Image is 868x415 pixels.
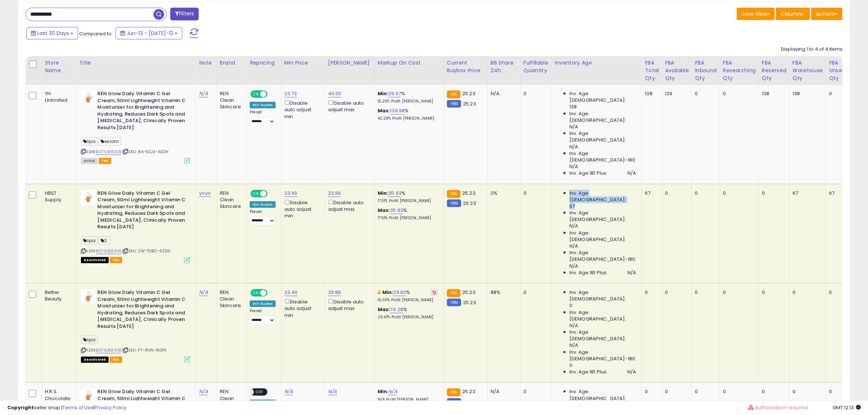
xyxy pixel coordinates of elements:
[569,369,608,375] span: Inv. Age 181 Plus:
[96,149,121,155] a: B074J883VB
[378,107,390,114] b: Max:
[116,27,182,39] button: Jun-13 - [DATE]-12
[96,347,121,353] a: B074J883VB
[378,315,438,320] p: 29.47% Profit [PERSON_NAME]
[569,269,608,276] span: Inv. Age 181 Plus:
[284,90,297,97] a: 23.73
[251,290,260,296] span: ON
[462,289,475,296] span: 25.23
[81,289,190,362] div: ASIN:
[829,388,853,395] div: 0
[81,388,96,403] img: 314kwUHzQGL._SL40_.jpg
[569,349,636,362] span: Inv. Age [DEMOGRAPHIC_DATA]-180:
[251,190,260,197] span: ON
[491,190,515,197] div: 0%
[645,289,656,296] div: 0
[328,289,341,296] a: 29.89
[390,107,405,115] a: 139.98
[723,59,756,82] div: FBA Researching Qty
[378,198,438,203] p: 17.51% Profit [PERSON_NAME]
[378,90,389,97] b: Min:
[523,289,546,296] div: 0
[393,289,406,296] a: 29.60
[250,309,276,325] div: Preset:
[569,223,578,229] span: N/A
[569,190,636,203] span: Inv. Age [DEMOGRAPHIC_DATA]:
[81,190,190,263] div: ASIN:
[645,388,656,395] div: 0
[762,388,784,395] div: 0
[96,248,121,254] a: B074J883VB
[170,8,199,20] button: Filters
[776,8,810,20] button: Columns
[447,299,461,306] small: FBM
[45,388,70,402] div: H.R.S. Chocolate
[762,190,784,197] div: 0
[523,190,546,197] div: 0
[388,388,397,395] a: N/A
[523,59,549,74] div: Fulfillable Quantity
[555,59,639,67] div: Inventory Age
[695,289,714,296] div: 0
[569,210,636,223] span: Inv. Age [DEMOGRAPHIC_DATA]:
[98,236,111,245] span: 2
[793,388,820,395] div: 0
[378,216,438,221] p: 17.51% Profit [PERSON_NAME]
[447,100,461,108] small: FBM
[569,263,578,269] span: N/A
[829,190,853,197] div: 67
[251,91,260,97] span: ON
[220,90,241,110] div: REN Clean Skincare
[45,90,70,104] div: YH Unlimited
[462,190,475,197] span: 25.23
[833,404,861,411] span: 2025-08-12 12:13 GMT
[462,90,475,97] span: 25.23
[447,199,461,207] small: FBM
[762,59,786,82] div: FBA Reserved Qty
[723,289,753,296] div: 0
[569,124,578,130] span: N/A
[811,8,842,20] button: Actions
[781,10,803,18] span: Columns
[378,306,438,320] div: %
[390,306,403,313] a: 74.28
[793,90,820,97] div: 138
[523,388,546,395] div: 0
[491,90,515,97] div: N/A
[388,90,401,97] a: 29.97
[569,110,636,124] span: Inv. Age [DEMOGRAPHIC_DATA]:
[723,190,753,197] div: 0
[569,203,575,210] span: 67
[110,257,122,263] span: FBA
[26,27,78,39] button: Last 30 Days
[81,190,96,205] img: 314kwUHzQGL._SL40_.jpg
[81,257,109,263] span: All listings that are unavailable for purchase on Amazon for any reason other than out-of-stock
[569,90,636,104] span: Inv. Age [DEMOGRAPHIC_DATA]:
[382,289,393,296] b: Min:
[463,299,476,306] span: 25.23
[250,209,276,226] div: Preset:
[665,388,686,395] div: 0
[491,59,517,74] div: BB Share 24h.
[284,99,319,120] div: Disable auto adjust min
[665,190,686,197] div: 0
[250,201,276,208] div: Win BuyBox
[374,56,444,85] th: The percentage added to the cost of goods (COGS) that forms the calculator for Min & Max prices.
[781,46,842,53] div: Displaying 1 to 4 of 4 items
[378,207,438,221] div: %
[220,59,244,67] div: Brand
[79,30,113,37] span: Compared to:
[254,389,266,395] span: OFF
[695,90,714,97] div: 0
[220,388,241,408] div: REN Clean Skincare
[97,190,186,232] b: REN Glow Daily Vitamin C Gel Cream, 50ml Lightweight Vitamin C Moisturizer for Brightening and Hy...
[328,59,371,67] div: [PERSON_NAME]
[378,306,390,313] b: Max:
[829,90,853,97] div: 0
[250,300,276,307] div: Win BuyBox
[199,388,208,395] a: N/A
[97,289,186,331] b: REN Glow Daily Vitamin C Gel Cream, 50ml Lightweight Vitamin C Moisturizer for Brightening and Hy...
[829,59,856,82] div: FBA Unsellable Qty
[793,190,820,197] div: 67
[491,388,515,395] div: N/A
